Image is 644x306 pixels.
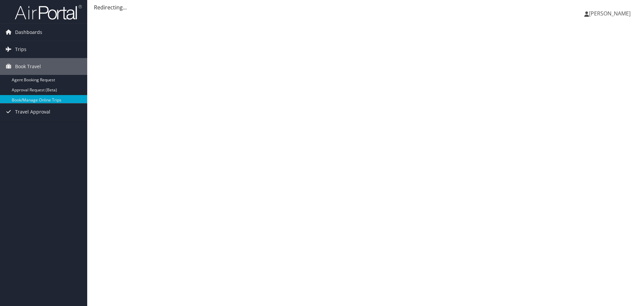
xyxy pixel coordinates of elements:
[94,3,637,11] div: Redirecting...
[589,10,631,17] span: [PERSON_NAME]
[15,58,41,75] span: Book Travel
[15,4,82,20] img: airportal-logo.png
[584,3,637,24] a: [PERSON_NAME]
[15,103,50,120] span: Travel Approval
[15,41,26,58] span: Trips
[15,24,42,41] span: Dashboards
